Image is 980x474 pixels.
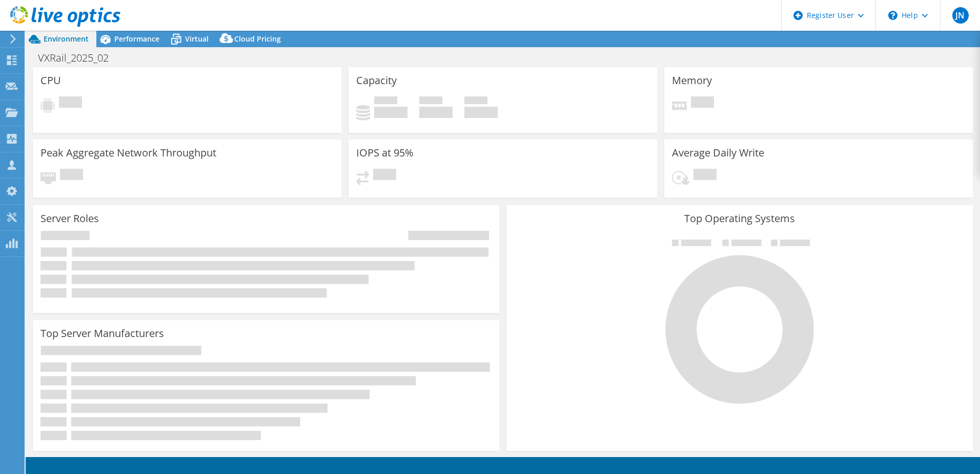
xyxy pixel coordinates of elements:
span: Pending [59,96,82,110]
span: Total [464,96,487,107]
h3: Average Daily Write [672,147,764,159]
h4: 0 GiB [419,107,453,118]
h3: Capacity [356,75,397,86]
span: Pending [60,169,83,183]
h1: VXRail_2025_02 [33,52,125,64]
span: Environment [44,34,89,44]
h3: IOPS at 95% [356,147,414,159]
h3: Top Operating Systems [514,213,965,224]
span: Virtual [185,34,209,44]
h3: CPU [40,75,61,86]
span: Pending [693,169,717,183]
svg: \n [888,11,897,20]
h4: 0 GiB [374,107,407,118]
h4: 0 GiB [464,107,498,118]
span: Cloud Pricing [234,34,281,44]
span: Performance [114,34,159,44]
span: Free [419,96,442,107]
span: Pending [373,169,396,183]
h3: Memory [672,75,712,86]
h3: Top Server Manufacturers [40,328,164,339]
span: Pending [691,96,714,110]
h3: Peak Aggregate Network Throughput [40,147,216,159]
span: JN [952,7,969,24]
span: Used [374,96,397,107]
h3: Server Roles [40,213,99,224]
